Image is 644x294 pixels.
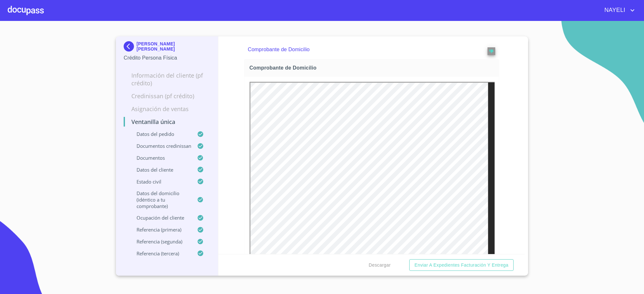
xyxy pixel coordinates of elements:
p: Referencia (tercera) [124,250,197,257]
p: Documentos CrediNissan [124,143,197,149]
p: Datos del cliente [124,166,197,173]
p: Ocupación del Cliente [124,214,197,221]
span: Descargar [369,261,391,269]
p: Crédito Persona Física [124,54,210,62]
p: Información del cliente (PF crédito) [124,71,210,87]
span: NAYELI [600,5,629,15]
p: Estado Civil [124,178,197,185]
button: Descargar [366,259,393,271]
img: Docupass spot blue [124,41,137,52]
p: Datos del domicilio (idéntico a tu comprobante) [124,190,197,209]
span: Enviar a Expedientes Facturación y Entrega [414,261,508,269]
div: [PERSON_NAME] [PERSON_NAME] [124,41,210,54]
button: account of current user [600,5,636,15]
p: Comprobante de Domicilio [248,46,471,53]
p: Referencia (primera) [124,226,197,233]
iframe: Comprobante de Domicilio [250,82,495,255]
p: Ventanilla única [124,118,210,126]
p: [PERSON_NAME] [PERSON_NAME] [137,41,210,52]
p: Asignación de Ventas [124,105,210,113]
button: reject [488,47,495,55]
p: Referencia (segunda) [124,238,197,245]
p: Datos del pedido [124,131,197,137]
button: Enviar a Expedientes Facturación y Entrega [409,259,514,271]
p: Documentos [124,155,197,161]
p: Credinissan (PF crédito) [124,92,210,100]
span: Comprobante de Domicilio [250,64,497,71]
